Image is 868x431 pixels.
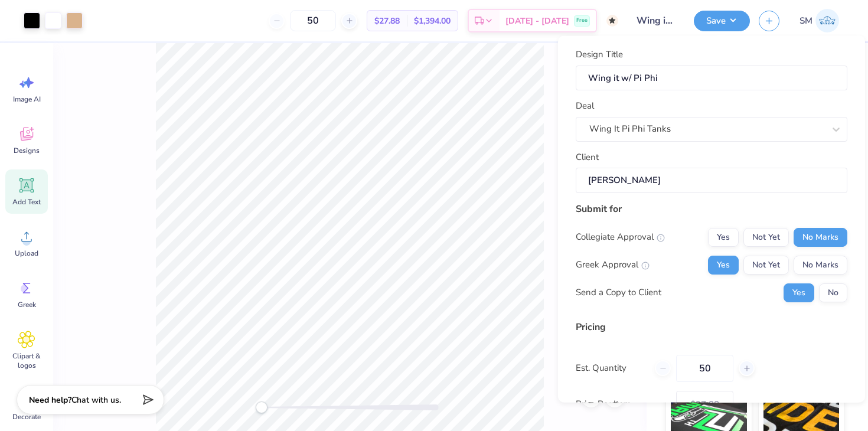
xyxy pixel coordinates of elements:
[576,17,588,25] span: Free
[18,300,36,309] span: Greek
[708,227,739,246] button: Yes
[505,15,569,27] span: [DATE] - [DATE]
[374,15,400,27] span: $27.88
[694,11,750,31] button: Save
[256,401,267,413] div: Accessibility label
[784,283,814,302] button: Yes
[743,227,789,246] button: Not Yet
[676,354,733,381] input: – –
[576,397,667,411] label: Price Per Item
[800,14,812,28] span: SM
[12,197,41,207] span: Add Text
[794,227,847,246] button: No Marks
[743,255,789,274] button: Not Yet
[794,9,844,32] a: SM
[15,249,38,258] span: Upload
[627,9,685,32] input: Untitled Design
[12,412,41,422] span: Decorate
[576,48,623,61] label: Design Title
[414,15,451,27] span: $1,394.00
[576,286,661,299] div: Send a Copy to Client
[819,283,847,302] button: No
[576,168,847,193] input: e.g. Ethan Linker
[71,394,121,406] span: Chat with us.
[576,258,650,272] div: Greek Approval
[794,255,847,274] button: No Marks
[13,94,41,104] span: Image AI
[14,146,40,155] span: Designs
[576,319,847,334] div: Pricing
[576,150,599,164] label: Client
[290,10,336,31] input: – –
[7,351,46,370] span: Clipart & logos
[576,361,646,375] label: Est. Quantity
[708,255,739,274] button: Yes
[29,394,71,406] strong: Need help?
[576,99,594,113] label: Deal
[815,9,839,32] img: Savannah Martin
[576,230,665,244] div: Collegiate Approval
[576,201,847,215] div: Submit for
